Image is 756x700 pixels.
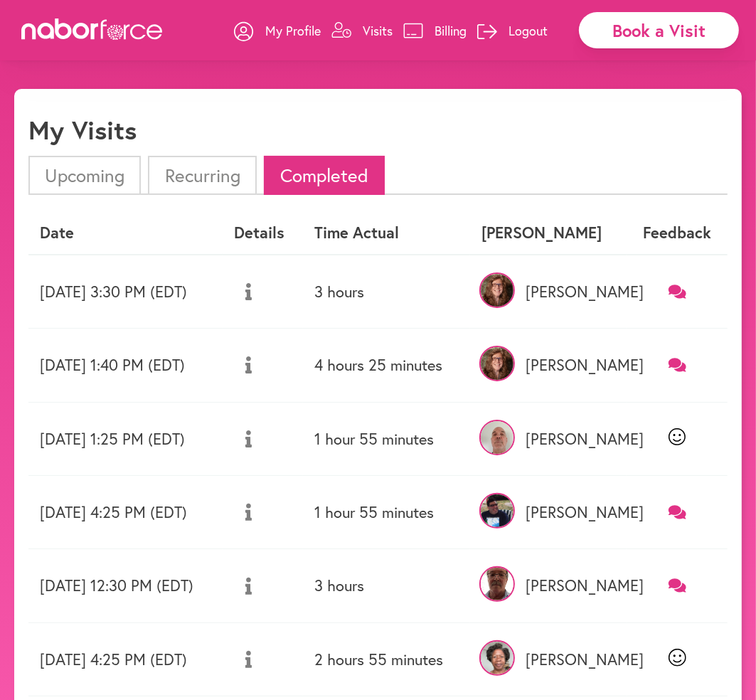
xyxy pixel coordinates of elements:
td: 3 hours [303,549,469,622]
img: VfMmOLChR2GfaR7mSB0J [479,346,515,381]
div: Book a Visit [579,12,739,48]
td: [DATE] 1:40 PM (EDT) [28,329,223,402]
p: Billing [435,22,467,39]
p: [PERSON_NAME] [481,430,616,448]
img: 3bNv9vLJRwaq8vzLSqD1 [479,420,515,455]
img: vjDXxCGeRWajZTQjpXul [479,493,515,529]
td: 3 hours [303,255,469,329]
p: [PERSON_NAME] [481,356,616,374]
td: [DATE] 12:30 PM (EDT) [28,549,223,622]
h1: My Visits [28,115,137,145]
th: Feedback [627,212,728,254]
li: Recurring [148,156,256,195]
p: My Profile [265,22,321,39]
th: Date [28,212,223,254]
p: Logout [509,22,548,39]
th: Time Actual [303,212,469,254]
td: [DATE] 4:25 PM (EDT) [28,475,223,548]
li: Completed [264,156,385,195]
td: [DATE] 1:25 PM (EDT) [28,402,223,475]
img: lrYD7lZOThewlVi7Zlpd [479,640,515,676]
td: [DATE] 4:25 PM (EDT) [28,622,223,696]
p: [PERSON_NAME] [481,503,616,521]
img: OLZYnrK5RmfGJidf63b1 [479,566,515,602]
p: [PERSON_NAME] [481,650,616,669]
td: 4 hours 25 minutes [303,329,469,402]
p: Visits [363,22,393,39]
p: [PERSON_NAME] [481,282,616,301]
td: 1 hour 55 minutes [303,402,469,475]
a: My Profile [234,9,321,52]
a: Visits [331,9,393,52]
th: [PERSON_NAME] [470,212,627,254]
li: Upcoming [28,156,141,195]
a: Billing [403,9,467,52]
td: 1 hour 55 minutes [303,475,469,548]
th: Details [223,212,303,254]
p: [PERSON_NAME] [481,576,616,595]
td: 2 hours 55 minutes [303,622,469,696]
td: [DATE] 3:30 PM (EDT) [28,255,223,329]
img: VfMmOLChR2GfaR7mSB0J [479,272,515,308]
a: Logout [477,9,548,52]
